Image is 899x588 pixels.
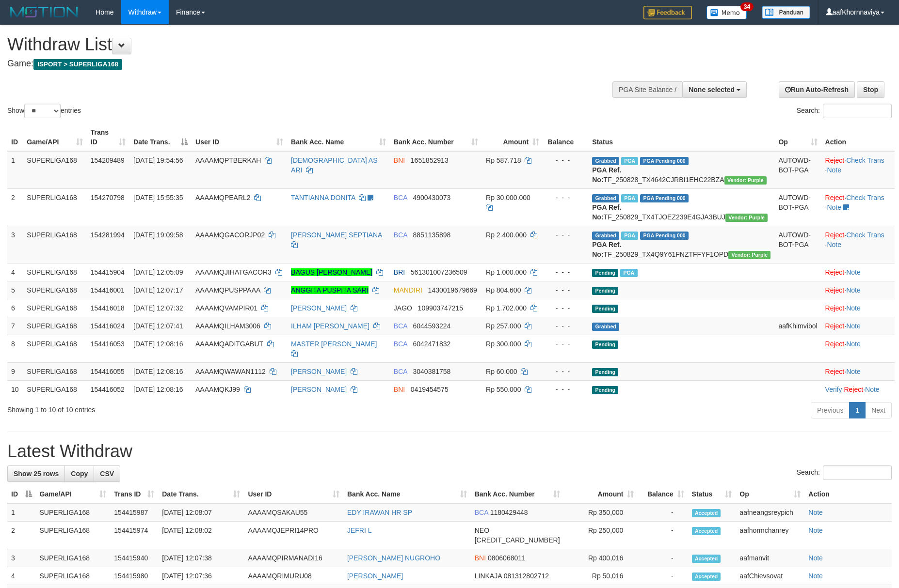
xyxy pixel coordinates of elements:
td: SUPERLIGA168 [23,317,86,335]
td: SUPERLIGA168 [23,362,86,380]
td: aafmanvit [736,549,804,567]
span: BRI [394,268,405,276]
a: ILHAM [PERSON_NAME] [291,322,369,330]
td: 8 [7,335,23,362]
a: Check Trans [846,231,884,239]
td: - [638,549,688,567]
td: 154415980 [110,567,158,585]
a: Reject [844,386,863,393]
th: Bank Acc. Name: activate to sort column ascending [287,124,390,151]
td: 9 [7,362,23,380]
td: [DATE] 12:07:38 [158,549,244,567]
span: AAAAMQILHAM3006 [195,322,260,330]
span: [DATE] 12:08:16 [133,386,183,393]
a: Reject [825,304,845,312]
span: 154415904 [91,268,125,276]
th: Trans ID: activate to sort column ascending [87,124,129,151]
th: Bank Acc. Name: activate to sort column ascending [343,485,471,503]
a: Copy [64,465,94,482]
td: aafKhimvibol [774,317,821,335]
td: · · [821,188,895,226]
span: AAAAMQKJ99 [195,386,240,393]
span: 154416001 [91,286,125,294]
span: Rp 257.000 [486,322,521,330]
td: SUPERLIGA168 [23,151,86,189]
td: 2 [7,188,23,226]
a: Note [865,386,880,393]
td: aafChievsovat [736,567,804,585]
span: Accepted [692,555,721,563]
span: Pending [592,368,618,376]
span: Copy 3040381758 to clipboard [413,368,450,375]
span: Rp 300.000 [486,340,521,348]
th: Action [821,124,895,151]
a: EDY IRAWAN HR SP [347,509,412,516]
td: TF_250829_TX4Q9Y61FNZTFFYF1OPD [588,226,774,263]
span: Copy 6044593224 to clipboard [413,322,450,330]
span: BNI [394,386,405,393]
a: CSV [94,465,120,482]
h1: Withdraw List [7,35,590,54]
th: Game/API: activate to sort column ascending [23,124,86,151]
td: 7 [7,317,23,335]
span: Pending [592,305,618,313]
div: - - - [547,155,584,165]
span: Pending [592,340,618,349]
a: Previous [811,402,850,418]
a: Stop [857,81,884,98]
td: 1 [7,503,36,522]
span: BCA [394,231,407,239]
a: Note [827,241,841,248]
a: Reject [825,268,845,276]
td: 2 [7,522,36,549]
td: 3 [7,549,36,567]
a: Note [808,509,823,516]
a: [PERSON_NAME] [291,368,347,375]
span: Copy 081312802712 to clipboard [504,572,549,580]
a: Note [846,322,861,330]
span: AAAAMQWAWAN1112 [195,368,266,375]
span: BNI [394,156,405,164]
div: - - - [547,385,584,394]
td: · · [821,380,895,398]
a: Reject [825,286,845,294]
span: Copy [71,470,88,478]
span: 154270798 [91,194,125,201]
a: Check Trans [846,194,884,201]
td: 5 [7,281,23,299]
td: SUPERLIGA168 [23,380,86,398]
span: Copy 0419454575 to clipboard [411,386,449,393]
b: PGA Ref. No: [592,203,621,221]
a: [PERSON_NAME] NUGROHO [347,554,440,562]
span: Show 25 rows [14,470,59,478]
span: 34 [740,2,754,11]
th: Action [804,485,892,503]
a: 1 [849,402,866,418]
span: Grabbed [592,232,619,240]
a: [PERSON_NAME] [291,304,347,312]
td: SUPERLIGA168 [36,549,111,567]
span: [DATE] 19:54:56 [133,156,183,164]
td: 4 [7,567,36,585]
th: Status [588,124,774,151]
span: Copy 5859459254537433 to clipboard [475,536,560,544]
span: Marked by aafchhiseyha [621,157,638,165]
div: - - - [547,321,584,331]
a: BAGUS [PERSON_NAME] [291,268,372,276]
span: AAAAMQPTBERKAH [195,156,261,164]
h1: Latest Withdraw [7,442,892,461]
span: Copy 6042471832 to clipboard [413,340,450,348]
th: User ID: activate to sort column ascending [244,485,343,503]
th: ID: activate to sort column descending [7,485,36,503]
span: Rp 60.000 [486,368,517,375]
div: - - - [547,339,584,349]
a: Verify [825,386,842,393]
span: Rp 30.000.000 [486,194,530,201]
a: Note [808,572,823,580]
span: BNI [475,554,486,562]
label: Search: [797,104,892,118]
th: Date Trans.: activate to sort column ascending [158,485,244,503]
th: Trans ID: activate to sort column ascending [110,485,158,503]
span: Accepted [692,573,721,581]
a: Note [846,286,861,294]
